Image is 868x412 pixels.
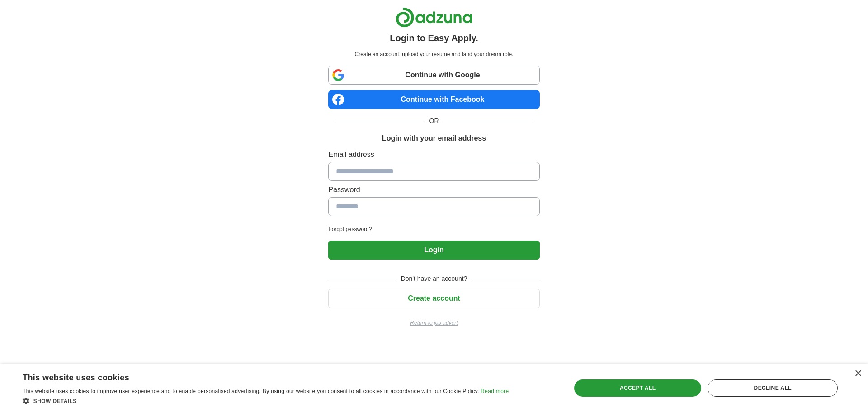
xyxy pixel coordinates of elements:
div: Close [854,370,861,377]
a: Continue with Facebook [328,90,539,109]
p: Create an account, upload your resume and land your dream role. [330,50,538,58]
button: Create account [328,289,539,308]
div: Show details [23,396,509,405]
a: Continue with Google [328,66,539,85]
a: Read more, opens a new window [481,388,509,394]
span: Don't have an account? [396,274,473,284]
img: Adzuna logo [396,7,472,28]
a: Return to job advert [328,319,539,327]
h1: Login with your email address [382,133,486,144]
span: This website uses cookies to improve user experience and to enable personalised advertising. By u... [23,388,479,394]
div: This website uses cookies [23,369,486,383]
button: Login [328,241,539,260]
span: OR [424,116,444,126]
h1: Login to Easy Apply. [390,31,478,45]
label: Email address [328,149,539,160]
div: Decline all [708,379,838,397]
span: Show details [33,398,77,404]
div: Accept all [574,379,702,397]
a: Create account [328,294,539,302]
label: Password [328,185,539,195]
a: Forgot password? [328,225,539,233]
